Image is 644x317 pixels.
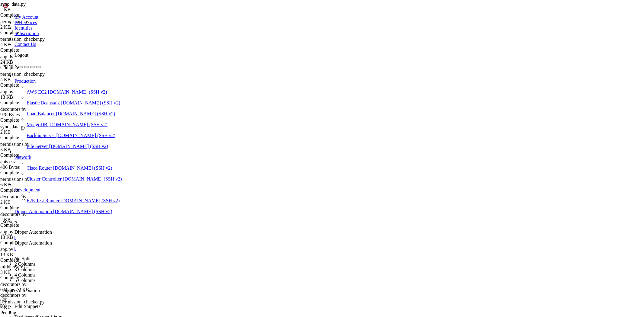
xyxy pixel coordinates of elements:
span: disabled [227,172,246,177]
span: │ [109,187,111,192]
span: │ [77,151,80,156]
span: Cópia da configuração Nginx... [8,28,80,33]
span: │ [2,162,5,166]
span: root [198,192,208,197]
span: online [164,177,179,182]
span: Iniciando aplicação... [8,90,61,94]
span: │ [126,172,128,177]
span: sync_data.py [0,124,26,129]
span: apis.csv [0,159,57,170]
span: decorators.py [0,282,57,293]
span: │ [87,172,89,177]
span: namespace [24,151,46,156]
span: permissions.py [0,19,29,24]
div: Complete [0,223,57,228]
span: │ [143,192,145,197]
x-row: > pm2 start ecosystem.config.js [2,115,565,120]
span: 🌿 [2,264,8,269]
span: │ [232,167,234,171]
span: │ [77,182,80,187]
span: ✅ [2,38,8,43]
span: 🔄 [2,74,8,79]
span: │ [162,187,164,192]
span: online [152,167,167,171]
span: permission_checker.py [0,299,57,310]
div: 4 KB [0,305,57,310]
span: │ [191,162,193,166]
span: │ [191,182,193,187]
div: Complete [0,275,57,280]
span: │ [89,167,92,171]
span: decorators.py [0,282,27,287]
div: 13 KB [0,94,57,100]
span: │ [196,187,198,192]
span: decorators.py [0,194,57,205]
span: Inicialização da aplicação... [8,100,78,105]
span: permissions.py [0,177,29,182]
span: │ [184,167,186,171]
div: Complete [0,152,57,158]
span: app.py [0,54,57,65]
span: fork [94,192,104,197]
span: root [203,162,213,166]
x-row: Configurando Nginx... [2,18,565,23]
span: │ [140,167,143,171]
span: Recarga do Nginx concluído! [8,79,73,84]
div: Complete [0,187,57,193]
span: sync_data.py [0,124,57,135]
x-row: pm2 logs DipperProject - Ver logs em tempo real [2,233,565,239]
span: │ [249,172,251,177]
span: permissions.py [0,142,29,147]
span: version [48,151,65,156]
span: fork [106,172,116,177]
span: permissions.py [0,142,57,152]
span: 🌐 [2,254,8,259]
span: fork [104,177,114,182]
span: online [155,192,169,197]
div: 6 KB [0,182,57,187]
span: │ [77,162,80,166]
div: Pending [0,310,57,315]
div: 13 KB [0,235,57,240]
span: 5 [7,177,10,182]
span: │ [2,172,5,177]
span: │ [14,162,17,166]
span: [DipperProject-backend](6) ✓ [14,141,82,146]
span: │ [116,162,118,166]
span: app.py [0,54,13,59]
span: │ [208,172,210,177]
span: │ [123,177,126,182]
span: │ [92,182,94,187]
span: │ [14,182,17,187]
div: Complete [0,205,57,210]
span: │ [14,187,17,192]
span: Sua aplicação está rodando! [8,254,73,259]
span: decorators.py [0,212,57,223]
span: pm2 restart DipperProject - Reiniciar aplicação [2,239,128,243]
span: Testando configuração do Nginx... [8,49,87,53]
span: │ [14,192,17,197]
span: │ [184,182,186,187]
span: │ [145,172,147,177]
span: fork [97,162,106,167]
span: 🎉 [2,213,8,218]
span: pm2 stop DipperProject - Parar aplicação [2,244,118,248]
div: Complete [0,65,57,70]
div: 0% [0,298,57,303]
div: Complete [0,47,57,53]
span: │ [101,172,104,177]
div: (31, 52) [81,269,84,274]
span: │ [58,182,60,187]
span: [DipperProject-frontend](5) ✓ [14,136,85,141]
span: │ [143,177,145,182]
span: │ [116,182,118,187]
span: app.py [0,247,57,258]
x-row: root@vps58218:~/DipperProject# [2,269,565,274]
span: fork [94,167,104,172]
span: │ [114,167,116,171]
span: ├────┼─────────────────────────────┼─────────────┼─────────┼─────────┼──────────┼────────┼──────┼... [2,156,372,161]
span: sync_data.py [0,2,57,12]
span: online [159,162,174,166]
span: │ [205,167,208,171]
span: decorators.py [0,194,27,199]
